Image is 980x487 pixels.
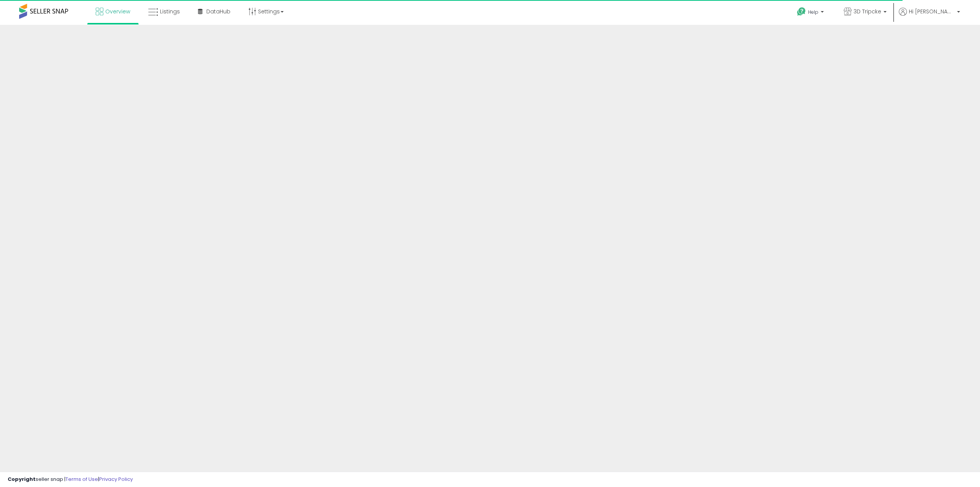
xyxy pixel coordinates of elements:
[808,9,818,15] span: Help
[206,8,230,15] span: DataHub
[105,8,130,15] span: Overview
[797,7,806,16] i: Get Help
[160,8,180,15] span: Listings
[899,8,960,25] a: Hi [PERSON_NAME]
[854,8,881,15] span: 3D Tripcke
[791,1,831,25] a: Help
[909,8,955,15] span: Hi [PERSON_NAME]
